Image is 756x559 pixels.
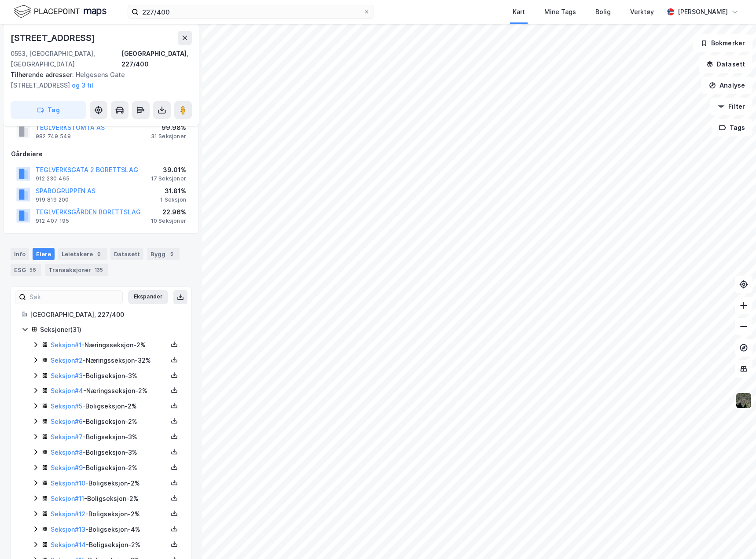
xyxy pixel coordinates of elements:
span: Tilhørende adresser: [11,71,76,78]
div: 39.01% [151,165,186,175]
input: Søk på adresse, matrikkel, gårdeiere, leietakere eller personer [139,5,363,18]
div: 31 Seksjoner [151,133,186,140]
a: Seksjon#11 [51,495,84,502]
div: Verktøy [630,7,654,17]
a: Seksjon#1 [51,341,81,349]
div: Seksjoner ( 31 ) [40,324,181,335]
img: 9k= [735,392,752,409]
div: - Næringsseksjon - 32% [51,355,168,366]
div: - Boligseksjon - 3% [51,447,168,458]
div: 22.96% [151,207,186,217]
button: Datasett [699,55,752,73]
div: - Boligseksjon - 2% [51,540,168,550]
div: 912 230 465 [36,175,70,182]
div: - Næringsseksjon - 2% [51,340,168,350]
div: 912 407 195 [36,217,69,224]
div: 919 819 200 [36,196,69,203]
a: Seksjon#14 [51,541,86,548]
div: 0553, [GEOGRAPHIC_DATA], [GEOGRAPHIC_DATA] [11,48,121,70]
a: Seksjon#13 [51,526,85,533]
a: Seksjon#6 [51,418,83,425]
div: [STREET_ADDRESS] [11,31,97,45]
div: - Boligseksjon - 2% [51,401,168,412]
div: Leietakere [58,248,107,260]
div: - Boligseksjon - 2% [51,493,168,504]
a: Seksjon#5 [51,402,82,410]
div: Bygg [147,248,180,260]
button: Filter [710,98,752,115]
div: 56 [28,265,38,274]
div: Kontrollprogram for chat [712,517,756,559]
div: [GEOGRAPHIC_DATA], 227/400 [30,309,181,320]
a: Seksjon#4 [51,387,83,394]
img: logo.f888ab2527a4732fd821a326f86c7f29.svg [14,4,106,19]
div: 1 Seksjon [160,196,186,203]
a: Seksjon#9 [51,464,83,471]
div: 135 [93,265,105,274]
div: Bolig [595,7,611,17]
div: - Boligseksjon - 2% [51,509,168,519]
input: Søk [26,291,122,304]
button: Tags [712,119,752,136]
div: 17 Seksjoner [151,175,186,182]
button: Bokmerker [693,34,752,52]
div: - Næringsseksjon - 2% [51,386,168,396]
div: Helgesens Gate [STREET_ADDRESS] [11,70,185,91]
div: - Boligseksjon - 2% [51,463,168,473]
div: [PERSON_NAME] [678,7,728,17]
button: Tag [11,101,86,119]
div: Kart [513,7,525,17]
div: Datasett [110,248,143,260]
div: - Boligseksjon - 3% [51,432,168,442]
div: - Boligseksjon - 2% [51,478,168,489]
div: 982 749 549 [36,133,71,140]
div: 31.81% [160,186,186,196]
a: Seksjon#2 [51,357,83,364]
button: Analyse [701,77,752,94]
div: [GEOGRAPHIC_DATA], 227/400 [121,48,192,70]
div: 9 [95,250,103,258]
iframe: Chat Widget [712,517,756,559]
div: ESG [11,264,41,276]
a: Seksjon#3 [51,372,83,379]
a: Seksjon#10 [51,479,85,487]
div: 10 Seksjoner [151,217,186,224]
div: 5 [167,250,176,258]
div: - Boligseksjon - 4% [51,524,168,535]
div: Transaksjoner [45,264,108,276]
a: Seksjon#12 [51,510,85,518]
div: Eiere [33,248,55,260]
div: - Boligseksjon - 2% [51,416,168,427]
div: Info [11,248,29,260]
div: - Boligseksjon - 3% [51,371,168,381]
button: Ekspander [128,290,168,304]
a: Seksjon#7 [51,433,83,441]
div: Mine Tags [544,7,576,17]
div: 99.98% [151,122,186,133]
a: Seksjon#8 [51,449,83,456]
div: Gårdeiere [11,149,191,159]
